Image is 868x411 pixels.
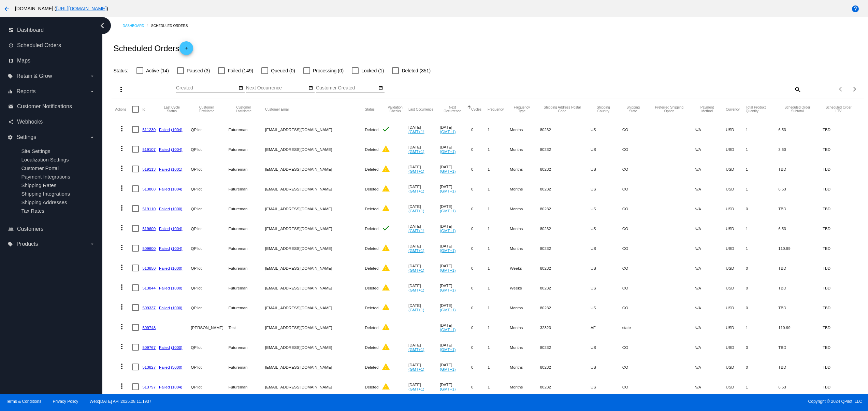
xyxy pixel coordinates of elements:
mat-cell: 0 [471,119,488,139]
mat-cell: [DATE] [408,278,440,298]
mat-cell: 32323 [540,317,591,337]
mat-cell: CO [622,199,650,218]
a: (GMT+1) [408,129,424,134]
mat-cell: Months [510,218,540,238]
a: Failed [159,167,170,171]
a: 511230 [142,127,156,132]
mat-cell: CO [622,258,650,278]
a: (GMT+1) [440,288,456,292]
button: Next page [848,82,862,96]
i: share [8,119,14,125]
mat-cell: CO [622,159,650,179]
mat-cell: Months [510,119,540,139]
mat-cell: N/A [694,317,726,337]
mat-cell: QPilot [191,139,228,159]
mat-cell: 1 [488,278,510,298]
mat-cell: [DATE] [440,278,471,298]
mat-cell: 80232 [540,119,591,139]
a: (GMT+1) [440,189,456,193]
mat-cell: [EMAIL_ADDRESS][DOMAIN_NAME] [265,298,365,317]
mat-cell: 0 [471,258,488,278]
mat-cell: TBD [823,258,861,278]
mat-cell: N/A [694,238,726,258]
i: update [8,43,14,48]
a: Tax Rates [21,208,44,214]
a: Shipping Addresses [21,199,67,205]
mat-cell: Months [510,317,540,337]
button: Change sorting for LifetimeValue [823,105,855,113]
mat-cell: Months [510,199,540,218]
mat-cell: 1 [488,218,510,238]
mat-cell: [EMAIL_ADDRESS][DOMAIN_NAME] [265,159,365,179]
mat-cell: USD [726,238,746,258]
a: (GMT+1) [440,149,456,154]
mat-cell: US [591,199,622,218]
mat-cell: N/A [694,298,726,317]
mat-cell: 1 [488,139,510,159]
mat-cell: [DATE] [408,218,440,238]
mat-cell: 0 [746,199,778,218]
span: Dashboard [17,27,44,33]
mat-cell: 1 [488,258,510,278]
mat-cell: QPilot [191,298,228,317]
mat-cell: 0 [471,317,488,337]
a: (GMT+1) [408,169,424,173]
mat-cell: N/A [694,218,726,238]
i: email [8,104,14,109]
mat-cell: CO [622,179,650,199]
a: 513850 [142,266,156,270]
button: Change sorting for Id [142,107,145,111]
mat-cell: AF [591,317,622,337]
mat-cell: TBD [823,298,861,317]
a: 519107 [142,147,156,152]
mat-cell: US [591,238,622,258]
mat-icon: more_vert [118,243,126,252]
mat-cell: [DATE] [440,238,471,258]
mat-cell: [EMAIL_ADDRESS][DOMAIN_NAME] [265,139,365,159]
mat-icon: more_vert [117,85,125,94]
mat-cell: 80232 [540,278,591,298]
button: Change sorting for NextOccurrenceUtc [440,105,465,113]
mat-cell: USD [726,258,746,278]
button: Change sorting for CustomerFirstName [191,105,222,113]
mat-cell: USD [726,317,746,337]
mat-cell: N/A [694,139,726,159]
mat-cell: [PERSON_NAME] [191,317,228,337]
mat-cell: 6.53 [778,119,823,139]
mat-cell: TBD [823,278,861,298]
mat-cell: USD [726,218,746,238]
a: Payment Integrations [21,174,70,180]
mat-cell: [DATE] [408,159,440,179]
a: (1004) [171,226,183,231]
mat-cell: 6.53 [778,179,823,199]
button: Change sorting for LastProcessingCycleId [159,105,185,113]
mat-cell: [DATE] [440,139,471,159]
mat-cell: Futureman [228,278,265,298]
mat-cell: QPilot [191,238,228,258]
mat-icon: more_vert [118,283,126,291]
mat-cell: Months [510,139,540,159]
a: (1001) [171,167,183,171]
a: (1004) [171,127,183,132]
a: 519110 [142,207,156,211]
a: Failed [159,266,170,270]
a: (GMT+1) [408,228,424,233]
mat-cell: 0 [746,278,778,298]
mat-cell: N/A [694,179,726,199]
mat-cell: [DATE] [408,298,440,317]
a: Dashboard [122,20,151,31]
mat-cell: 0 [471,159,488,179]
button: Change sorting for PaymentMethod.Type [694,105,720,113]
mat-cell: 0 [471,139,488,159]
span: Shipping Rates [21,182,56,188]
mat-cell: 1 [746,119,778,139]
mat-cell: Weeks [510,278,540,298]
mat-cell: QPilot [191,119,228,139]
mat-cell: 1 [746,317,778,337]
mat-cell: Futureman [228,258,265,278]
mat-cell: Futureman [228,119,265,139]
a: Failed [159,207,170,211]
mat-cell: 6.53 [778,218,823,238]
mat-cell: TBD [778,159,823,179]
